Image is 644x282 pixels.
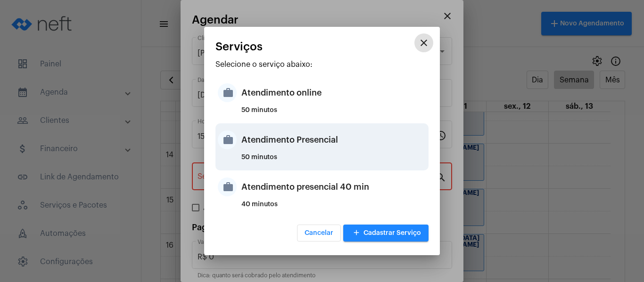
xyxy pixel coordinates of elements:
[351,227,362,240] mat-icon: add
[218,177,237,196] mat-icon: work
[241,201,426,215] div: 40 minutos
[215,40,263,53] span: Serviços
[218,83,237,102] mat-icon: work
[305,230,333,236] span: Cancelar
[241,173,426,201] div: Atendimento presencial 40 min
[241,107,426,121] div: 50 minutos
[418,37,429,48] mat-icon: close
[241,154,426,168] div: 50 minutos
[343,225,429,242] button: Cadastrar Serviço
[241,126,426,154] div: Atendimento Presencial
[241,79,426,107] div: Atendimento online
[215,60,429,69] p: Selecione o serviço abaixo:
[351,230,421,236] span: Cadastrar Serviço
[218,130,237,149] mat-icon: work
[297,225,341,242] button: Cancelar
